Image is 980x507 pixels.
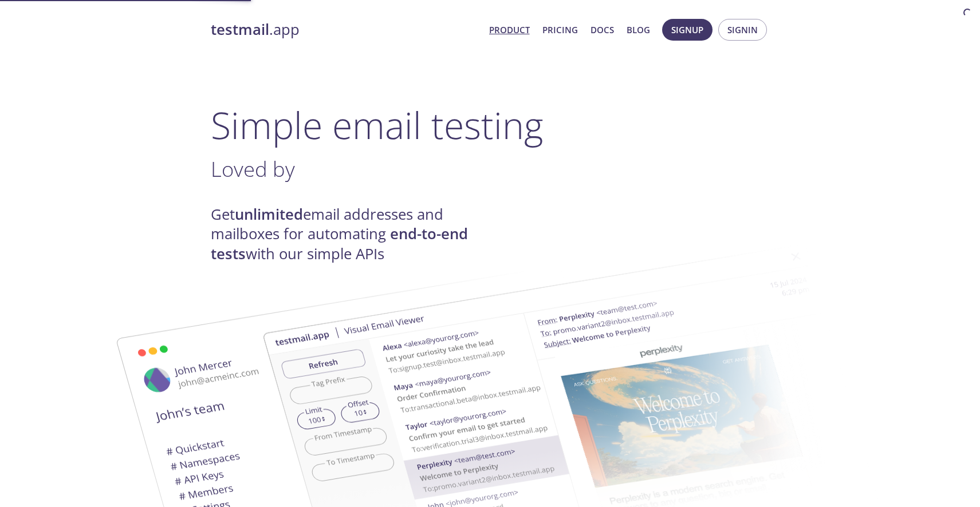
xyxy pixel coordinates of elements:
[211,224,468,263] strong: end-to-end tests
[671,22,703,37] span: Signup
[211,19,269,39] strong: testmail
[211,205,490,264] h4: Get email addresses and mailboxes for automating with our simple APIs
[727,22,758,37] span: Signin
[235,204,303,224] strong: unlimited
[591,22,614,37] a: Docs
[662,19,713,41] button: Signup
[211,155,295,183] span: Loved by
[542,22,578,37] a: Pricing
[211,20,480,39] a: testmail.app
[211,103,770,147] h1: Simple email testing
[627,22,650,37] a: Blog
[489,22,530,37] a: Product
[718,19,767,41] button: Signin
